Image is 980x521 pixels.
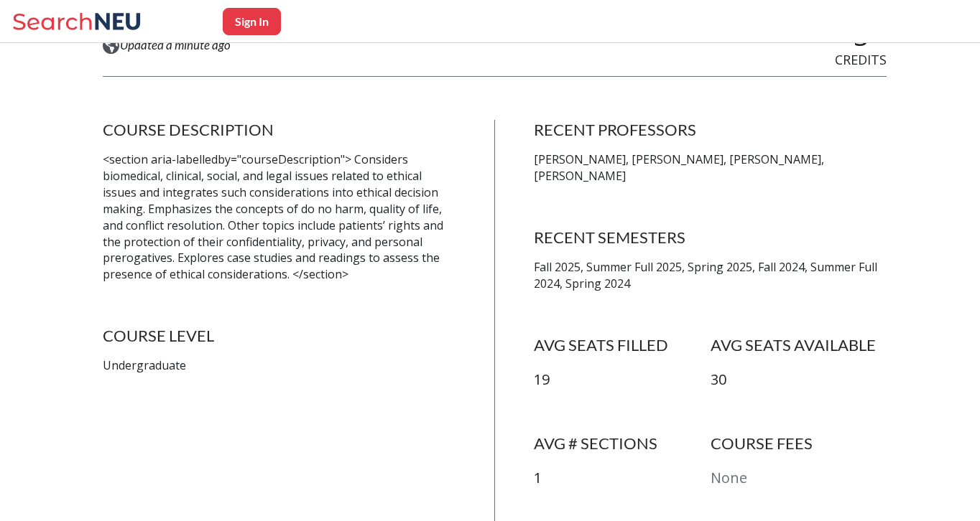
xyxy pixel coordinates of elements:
[835,51,887,68] span: CREDITS
[103,357,456,374] p: Undergraduate
[534,370,711,390] p: 19
[534,468,711,489] p: 1
[711,370,887,390] p: 30
[223,8,281,35] button: Sign In
[711,335,887,355] h4: AVG SEATS AVAILABLE
[103,120,456,140] h4: COURSE DESCRIPTION
[534,259,887,292] p: Fall 2025, Summer Full 2025, Spring 2025, Fall 2024, Summer Full 2024, Spring 2024
[711,468,887,489] p: None
[534,151,887,184] p: [PERSON_NAME], [PERSON_NAME], [PERSON_NAME], [PERSON_NAME]
[711,433,887,454] h4: COURSE FEES
[534,120,887,140] h4: RECENT PROFESSORS
[534,227,887,248] h4: RECENT SEMESTERS
[120,37,231,53] span: Updated a minute ago
[534,433,711,454] h4: AVG # SECTIONS
[103,151,456,283] p: <section aria-labelledby="courseDescription"> Considers biomedical, clinical, social, and legal i...
[534,335,711,355] h4: AVG SEATS FILLED
[103,326,456,346] h4: COURSE LEVEL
